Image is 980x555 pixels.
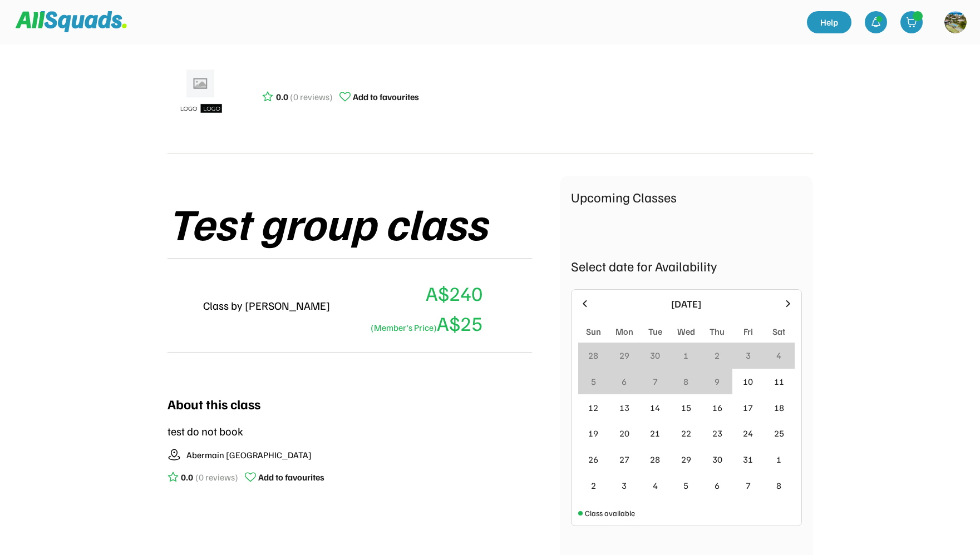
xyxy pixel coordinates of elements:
[712,427,722,440] div: 23
[944,11,967,33] img: https%3A%2F%2F94044dc9e5d3b3599ffa5e2d56a015ce.cdn.bubble.io%2Ff1727863250124x744008030739924900%...
[743,375,753,388] div: 10
[681,427,691,440] div: 22
[371,322,437,333] font: (Member's Price)
[746,349,751,362] div: 3
[653,479,658,492] div: 4
[650,453,660,466] div: 28
[585,507,635,519] div: Class available
[168,198,487,247] div: Test group class
[743,453,753,466] div: 31
[677,325,695,338] div: Wed
[203,297,330,314] div: Class by [PERSON_NAME]
[746,479,751,492] div: 7
[195,470,238,484] div: (0 reviews)
[353,90,419,103] div: Add to favourites
[715,349,720,362] div: 2
[622,375,627,388] div: 6
[586,325,601,338] div: Sun
[168,423,243,439] div: test do not book
[906,17,917,28] img: shopping-cart-01%20%281%29.svg
[588,349,598,362] div: 28
[619,453,629,466] div: 27
[615,325,633,338] div: Mon
[181,470,193,484] div: 0.0
[622,479,627,492] div: 3
[597,296,776,311] div: [DATE]
[588,453,598,466] div: 26
[776,349,781,362] div: 4
[650,401,660,414] div: 14
[683,479,688,492] div: 5
[653,375,658,388] div: 7
[619,427,629,440] div: 20
[168,394,260,414] div: About this class
[290,90,333,103] div: (0 reviews)
[258,470,324,484] div: Add to favourites
[16,11,127,32] img: Squad%20Logo.svg
[743,325,753,338] div: Fri
[571,256,802,276] div: Select date for Availability
[870,17,881,28] img: bell-03%20%281%29.svg
[648,325,662,338] div: Tue
[367,308,482,338] div: A$25
[743,427,753,440] div: 24
[681,401,691,414] div: 15
[591,479,596,492] div: 2
[774,401,784,414] div: 18
[683,375,688,388] div: 8
[710,325,725,338] div: Thu
[650,349,660,362] div: 30
[712,401,722,414] div: 16
[619,401,629,414] div: 13
[588,401,598,414] div: 12
[772,325,785,338] div: Sat
[712,453,722,466] div: 30
[807,11,851,33] a: Help
[168,292,194,319] img: yH5BAEAAAAALAAAAAABAAEAAAIBRAA7
[186,448,312,462] div: Abermain [GEOGRAPHIC_DATA]
[173,66,229,121] img: ui-kit-placeholders-product-5_1200x.webp
[650,427,660,440] div: 21
[715,479,720,492] div: 6
[681,453,691,466] div: 29
[591,375,596,388] div: 5
[776,479,781,492] div: 8
[276,90,288,103] div: 0.0
[774,427,784,440] div: 25
[743,401,753,414] div: 17
[588,427,598,440] div: 19
[426,278,482,308] div: A$240
[619,349,629,362] div: 29
[571,187,802,207] div: Upcoming Classes
[683,349,688,362] div: 1
[774,375,784,388] div: 11
[776,453,781,466] div: 1
[715,375,720,388] div: 9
